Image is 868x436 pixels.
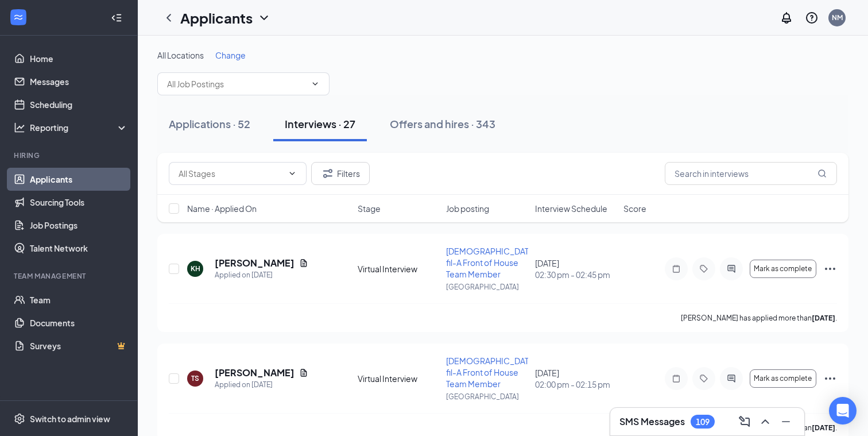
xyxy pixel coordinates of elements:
svg: QuestionInfo [805,11,819,25]
span: 02:00 pm - 02:15 pm [535,379,617,390]
svg: ChevronLeft [162,11,176,25]
input: All Job Postings [167,78,306,90]
svg: MagnifyingGlass [817,169,827,178]
svg: Filter [321,167,335,180]
svg: Note [669,264,683,273]
svg: ChevronDown [311,79,320,88]
svg: ComposeMessage [738,415,751,429]
div: [DATE] [535,257,617,280]
div: KH [191,264,200,273]
div: Applied on [DATE] [215,379,308,391]
span: Change [215,50,246,60]
p: [GEOGRAPHIC_DATA] [446,392,528,402]
div: Virtual Interview [358,263,439,275]
p: [GEOGRAPHIC_DATA] [446,282,528,292]
b: [DATE] [812,423,835,432]
svg: Ellipses [823,372,837,385]
svg: Minimize [779,415,793,429]
div: Switch to admin view [30,413,110,425]
p: [PERSON_NAME] has applied more than . [681,313,837,323]
span: Job posting [446,203,489,214]
svg: ActiveChat [724,374,738,383]
svg: Tag [697,374,711,383]
a: Team [30,288,128,311]
div: Interviews · 27 [285,117,355,131]
span: Mark as complete [754,375,812,383]
div: Reporting [30,122,129,133]
div: Applied on [DATE] [215,269,308,281]
svg: ChevronDown [257,11,271,25]
div: Applications · 52 [169,117,250,131]
svg: ActiveChat [724,264,738,273]
div: Open Intercom Messenger [829,397,857,425]
svg: WorkstreamLogo [13,11,24,23]
div: NM [832,13,843,22]
svg: ChevronUp [758,415,772,429]
div: Hiring [14,151,126,160]
input: Search in interviews [665,162,837,185]
span: Stage [358,203,381,214]
a: Messages [30,70,128,93]
a: Scheduling [30,93,128,116]
svg: Analysis [14,122,25,133]
a: Talent Network [30,237,128,260]
svg: Document [299,368,308,377]
svg: ChevronDown [288,169,297,178]
div: Team Management [14,271,126,281]
button: ChevronUp [756,412,774,431]
button: Mark as complete [750,369,816,388]
svg: Document [299,258,308,268]
svg: Settings [14,413,25,425]
a: Documents [30,311,128,334]
div: Offers and hires · 343 [390,117,495,131]
a: Sourcing Tools [30,191,128,214]
svg: Notifications [780,11,793,25]
div: TS [191,373,199,383]
h5: [PERSON_NAME] [215,366,294,379]
svg: Tag [697,264,711,273]
span: Name · Applied On [187,203,257,214]
span: [DEMOGRAPHIC_DATA]-fil-A Front of House Team Member [446,246,540,279]
span: All Locations [157,50,204,60]
a: Job Postings [30,214,128,237]
input: All Stages [179,167,283,180]
div: [DATE] [535,367,617,390]
h5: [PERSON_NAME] [215,257,294,269]
div: 109 [696,417,710,427]
svg: Note [669,374,683,383]
svg: Collapse [111,12,122,24]
span: Score [623,203,646,214]
button: ComposeMessage [735,412,754,431]
span: Interview Schedule [535,203,607,214]
div: Virtual Interview [358,373,439,384]
svg: Ellipses [823,262,837,276]
span: 02:30 pm - 02:45 pm [535,269,617,280]
a: Home [30,47,128,70]
button: Mark as complete [750,260,816,278]
button: Minimize [777,412,795,431]
b: [DATE] [812,314,835,322]
a: SurveysCrown [30,334,128,357]
a: Applicants [30,168,128,191]
h3: SMS Messages [619,415,685,428]
span: [DEMOGRAPHIC_DATA]-fil-A Front of House Team Member [446,356,540,389]
button: Filter Filters [311,162,370,185]
h1: Applicants [180,8,253,28]
span: Mark as complete [754,265,812,273]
